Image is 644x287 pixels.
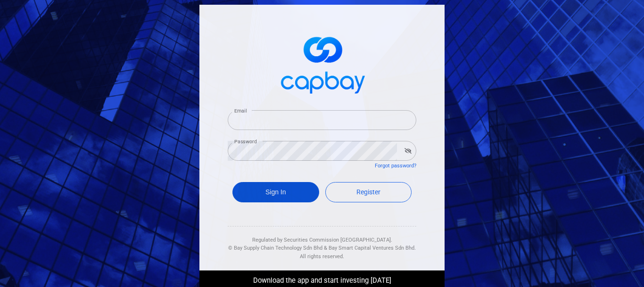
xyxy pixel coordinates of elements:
[234,107,247,114] label: Email
[228,245,322,251] span: © Bay Supply Chain Technology Sdn Bhd
[232,182,319,202] button: Sign In
[192,270,452,287] div: Download the app and start investing [DATE]
[275,28,369,99] img: logo
[234,138,257,145] label: Password
[329,245,416,251] span: Bay Smart Capital Ventures Sdn Bhd.
[228,226,416,261] div: Regulated by Securities Commission [GEOGRAPHIC_DATA]. & All rights reserved.
[325,182,412,202] a: Register
[375,163,416,169] a: Forgot password?
[356,188,380,196] span: Register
